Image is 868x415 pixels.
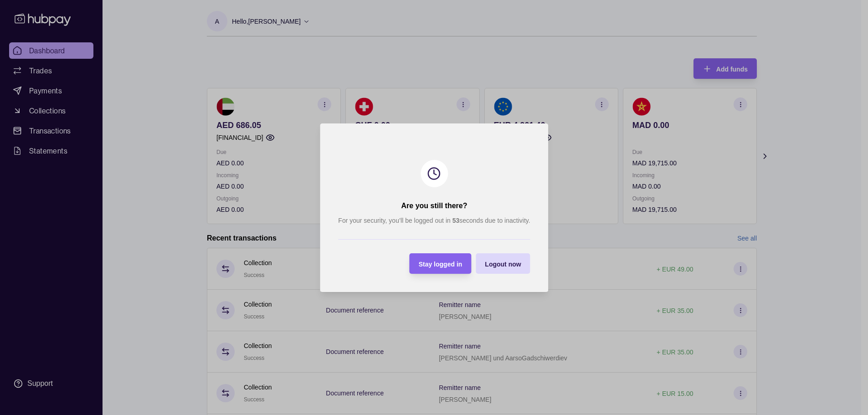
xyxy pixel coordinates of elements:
span: Stay logged in [418,260,462,267]
button: Stay logged in [409,253,471,274]
span: Logout now [485,260,521,267]
p: For your security, you’ll be logged out in seconds due to inactivity. [338,215,530,225]
h2: Are you still there? [401,201,467,211]
button: Logout now [476,253,530,274]
strong: 53 [452,217,459,224]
